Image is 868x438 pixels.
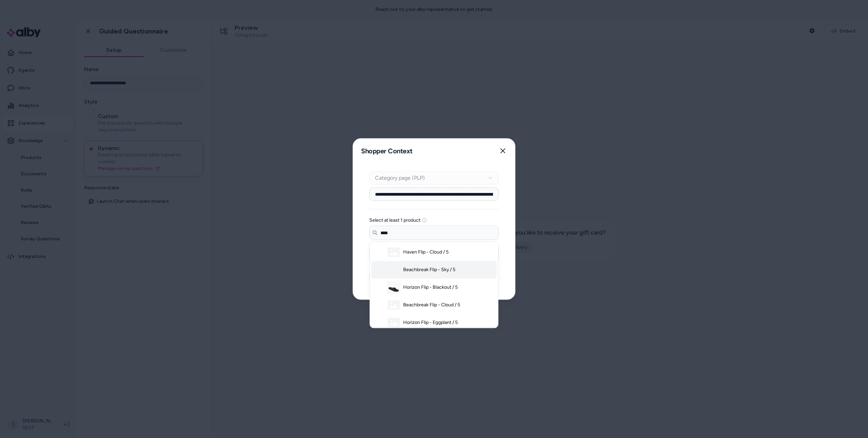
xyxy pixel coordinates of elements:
span: Horizon Flip - Blackout / 5 [403,284,458,291]
span: Beachbreak Flip - Cloud / 5 [403,302,460,308]
span: Horizon Flip - Eggplant / 5 [403,319,458,326]
button: Submit [369,270,401,283]
label: Select at least 1 product [369,218,420,223]
span: Haven Flip - Cloud / 5 [403,249,449,256]
h2: Shopper Context [358,144,413,158]
img: Horizon Flip - Blackout / 5 [387,281,400,294]
span: Beachbreak Flip - Sky / 5 [403,266,455,273]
